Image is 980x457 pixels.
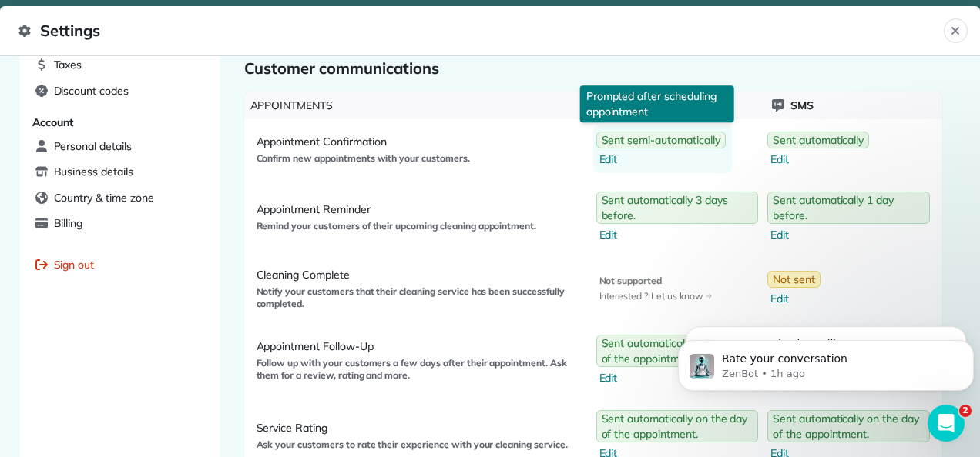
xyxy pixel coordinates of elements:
span: Edit [599,227,759,242]
a: Personal details [29,135,210,158]
a: Not supportedInterested ?Let us know [593,269,718,309]
span: Sent automatically 1 day before. [773,192,925,223]
span: Business details [54,164,133,179]
span: Customer communications [244,58,942,79]
span: Sent automatically on the day of the appointment. [773,411,925,442]
span: Personal details [54,138,132,154]
span: Not supported [599,275,712,287]
span: Edit [599,152,726,167]
span: Service Rating [257,420,581,435]
a: Sent automatically 1 day before.Edit [764,185,936,249]
a: Billing [29,212,210,235]
span: Appointment Follow-Up [257,339,581,354]
a: Country & time zone [29,187,210,210]
a: Sent semi-automaticallyEdit [593,125,732,173]
a: Sent automaticallyEdit [764,125,875,173]
span: Edit [599,370,759,385]
span: Cleaning Complete [257,267,581,282]
button: Close [944,18,968,43]
span: Sent semi-automatically [602,132,720,148]
span: Remind your customers of their upcoming cleaning appointment. [257,220,581,232]
span: Sms [790,98,814,113]
span: Edit [770,227,930,242]
span: Sign out [54,257,95,272]
span: Confirm new appointments with your customers. [257,152,581,165]
a: Discount codes [29,80,210,103]
span: Ask your customers to rate their experience with your cleaning service. [257,439,581,451]
span: Sent automatically on the day of the appointment. [602,335,753,366]
a: Not sentEdit [764,265,827,312]
span: Follow up with your customers a few days after their appointment. Ask them for a review, rating a... [257,357,581,382]
span: Taxes [54,57,82,72]
span: Let us know [651,290,712,302]
span: Billing [54,215,83,231]
span: Edit [770,152,869,167]
span: Appointments [250,98,422,113]
span: Edit [770,291,821,306]
span: Discount codes [54,83,129,98]
span: Settings [18,18,944,43]
a: Business details [29,161,210,184]
span: Notify your customers that their cleaning service has been successfully completed. [257,285,581,310]
span: Not sent [773,272,815,287]
a: Sign out [29,254,210,277]
a: Taxes [29,54,210,77]
span: Appointment Reminder [257,202,581,217]
span: Sent automatically [773,132,864,148]
a: Sent automatically on the day of the appointment.Edit [593,329,765,392]
a: Sent automatically 3 days before.Edit [593,185,765,249]
p: Prompted after scheduling appointment [580,85,734,122]
iframe: Intercom live chat [928,405,965,442]
span: Sent automatically 3 days before. [602,192,753,223]
span: Country & time zone [54,190,154,205]
span: Interested ? [599,290,649,302]
span: Appointment Confirmation [257,134,581,149]
span: 2 [959,405,972,417]
span: Account [32,115,74,129]
iframe: Intercom notifications message [672,308,980,415]
span: Sent automatically on the day of the appointment. [602,411,753,442]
